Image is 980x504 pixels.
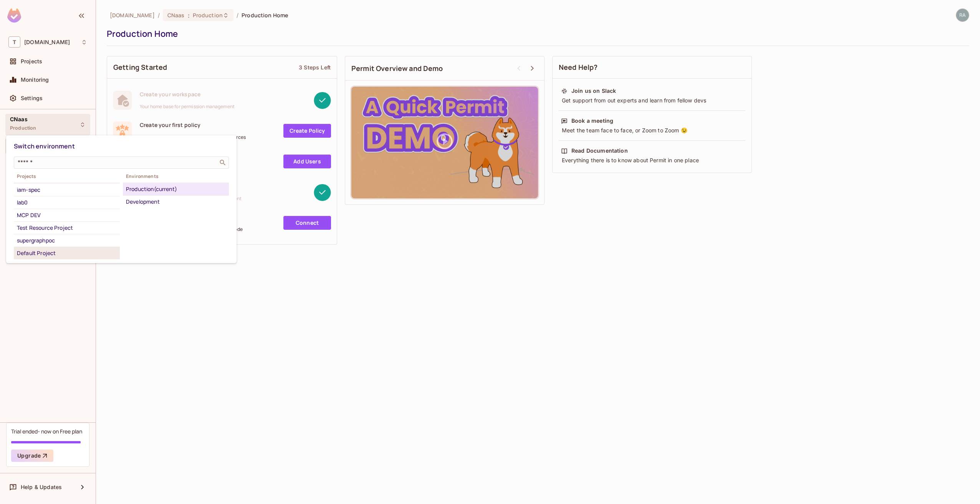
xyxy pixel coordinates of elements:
div: MCP DEV [17,211,117,220]
span: Environments [123,173,229,180]
div: Production (current) [126,184,226,194]
span: Switch environment [14,142,75,150]
div: lab0 [17,198,117,207]
div: Development [126,197,226,206]
div: supergraphpoc [17,236,117,245]
span: Projects [14,173,120,180]
div: Default Project [17,249,117,258]
div: Test Resource Project [17,223,117,232]
div: iam-spec [17,185,117,194]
